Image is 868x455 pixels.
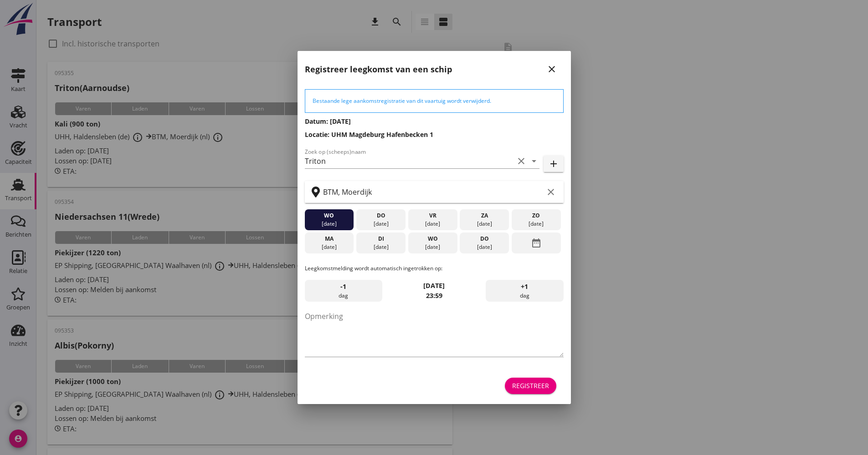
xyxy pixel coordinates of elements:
div: [DATE] [410,220,455,228]
div: za [462,212,507,220]
strong: 23:59 [426,291,442,300]
span: -1 [340,282,346,292]
div: wo [410,235,455,243]
div: do [359,212,403,220]
div: dag [486,280,563,302]
span: +1 [521,282,528,292]
h3: Datum: [DATE] [305,116,564,126]
i: clear [545,187,556,197]
div: zo [514,212,559,220]
p: Leegkomstmelding wordt automatisch ingetrokken op: [305,264,564,273]
i: date_range [531,235,542,251]
div: [DATE] [514,220,559,228]
i: clear [516,156,527,167]
button: Registreer [505,378,556,394]
div: [DATE] [359,243,403,251]
div: vr [410,212,455,220]
input: Zoek op (scheeps)naam [305,154,514,168]
strong: [DATE] [423,281,445,290]
h2: Registreer leegkomst van een schip [305,63,452,76]
div: do [462,235,507,243]
textarea: Opmerking [305,309,564,357]
div: Bestaande lege aankomstregistratie van dit vaartuig wordt verwijderd. [313,97,556,105]
div: dag [305,280,382,302]
div: [DATE] [359,220,403,228]
div: [DATE] [410,243,455,251]
i: close [546,64,557,75]
div: Registreer [512,381,549,390]
i: arrow_drop_down [529,156,539,167]
div: ma [307,235,351,243]
div: [DATE] [462,243,507,251]
input: Zoek op terminal of plaats [323,185,544,199]
div: wo [307,212,351,220]
h3: Locatie: UHM Magdeburg Hafenbecken 1 [305,130,564,139]
div: di [359,235,403,243]
div: [DATE] [462,220,507,228]
div: [DATE] [307,243,351,251]
i: add [548,158,559,169]
div: [DATE] [307,220,351,228]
